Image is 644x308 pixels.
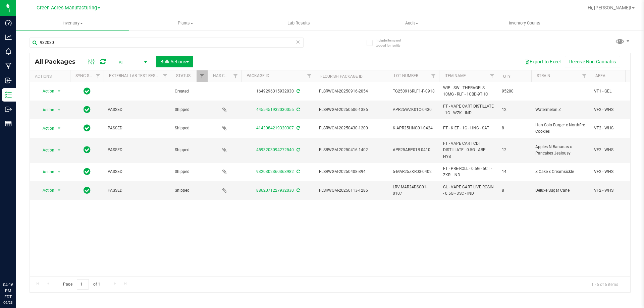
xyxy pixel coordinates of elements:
span: Plants [129,20,242,26]
span: Action [37,86,55,96]
span: 1 - 6 of 6 items [586,279,624,289]
inline-svg: Monitoring [5,48,12,55]
span: FT - VAPE CART DISTILLATE - 1G - WZK - IND [443,103,494,116]
span: Shipped [175,147,204,153]
a: Filter [160,70,171,82]
p: 04:16 PM EDT [3,282,13,300]
a: Plants [129,16,242,30]
span: K-APR25HNC01-0424 [393,125,435,131]
span: Action [37,145,55,155]
a: 4143084219320307 [256,126,294,130]
th: Has COA [208,70,241,82]
span: FLSRWGM-20250430-1200 [319,125,385,131]
span: select [55,186,63,195]
span: Page of 1 [57,279,106,290]
inline-svg: Outbound [5,106,12,113]
span: Sync from Compliance System [296,188,300,193]
button: Bulk Actions [156,56,193,67]
span: 8 [502,187,527,194]
a: Qty [503,74,511,79]
span: LRV-MAR24DSC01-0107 [393,184,435,197]
a: Filter [579,70,590,82]
a: Filter [428,70,439,82]
span: WIP - SW - THERAGELS - 10MG - RLF - 1CBD-9THC [443,85,494,98]
span: PASSED [108,125,167,131]
span: Lab Results [278,20,319,26]
span: Apples N Bananas x Pancakes Jealousy [535,144,586,157]
a: Sync Status [75,73,101,78]
a: 9320302360363982 [256,169,294,174]
span: select [55,86,63,96]
span: Created [175,88,204,95]
a: Filter [487,70,498,82]
span: PASSED [108,187,167,194]
span: Audit [356,20,468,26]
a: Lot Number [394,73,418,78]
a: Package ID [247,73,269,78]
span: FT - PRE-ROLL - 0.5G - 5CT - ZKR - IND [443,166,494,178]
span: In Sync [84,145,91,155]
a: Lab Results [242,16,355,30]
span: Han Solo Burger x Northfire Cookies [535,122,586,135]
span: Green Acres Manufacturing [37,5,97,11]
span: Bulk Actions [160,59,189,64]
a: Filter [93,70,104,82]
span: Inventory [16,20,129,26]
a: 8862071227932030 [256,188,294,193]
span: In Sync [84,86,91,96]
span: VF2 - WHS [594,125,636,131]
span: VF2 - WHS [594,147,636,153]
span: VF2 - WHS [594,187,636,194]
span: FLSRWGM-20250113-1286 [319,187,385,194]
div: 1649296315932030 [240,88,316,95]
span: In Sync [84,186,91,195]
span: GL - VAPE CART LIVE ROSIN - 0.5G - DSC - IND [443,184,494,197]
a: Area [595,73,605,78]
span: 95200 [502,88,527,95]
span: PASSED [108,169,167,175]
span: FLSRWGM-20250416-1402 [319,147,385,153]
input: 1 [77,279,89,290]
span: Shipped [175,107,204,113]
a: External Lab Test Result [109,73,162,78]
input: Search Package ID, Item Name, SKU, Lot or Part Number... [30,38,304,48]
span: APR25WZK01C-0430 [393,107,435,113]
span: PASSED [108,107,167,113]
inline-svg: Inventory [5,91,12,98]
span: VF2 - WHS [594,107,636,113]
a: Filter [197,70,208,82]
span: select [55,105,63,115]
span: Shipped [175,169,204,175]
a: Flourish Package ID [320,74,363,79]
span: Deluxe Sugar Cane [535,187,586,194]
a: Filter [230,70,241,82]
span: Z Cake x Creamsickle [535,169,586,175]
a: Inventory [16,16,129,30]
span: APR25ABP01B-0410 [393,147,435,153]
span: 8 [502,125,527,131]
span: In Sync [84,105,91,114]
span: FT - VAPE CART CDT DISTILLATE - 0.5G - ABP - HYB [443,140,494,160]
span: Hi, [PERSON_NAME]! [588,5,631,10]
p: 09/23 [3,300,13,305]
span: Shipped [175,125,204,131]
span: FLSRWGM-20250408-394 [319,169,385,175]
span: Sync from Compliance System [296,147,300,152]
a: 4455451932030055 [256,107,294,112]
span: All Packages [35,58,82,65]
a: 4593203094272540 [256,147,294,152]
span: Action [37,167,55,177]
span: Clear [296,38,300,46]
iframe: Resource center [7,254,27,274]
span: FLSRWGM-20250916-2054 [319,88,385,95]
span: Inventory Counts [500,20,549,26]
span: TG250916RLF1-F-0918 [393,88,435,95]
a: Inventory Counts [468,16,581,30]
a: Strain [537,73,550,78]
span: 5-MAR25ZKR03-0402 [393,169,435,175]
span: Sync from Compliance System [296,169,300,174]
span: FLSRWGM-20250506-1386 [319,107,385,113]
inline-svg: Dashboard [5,19,12,26]
a: Item Name [444,73,466,78]
span: In Sync [84,123,91,133]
